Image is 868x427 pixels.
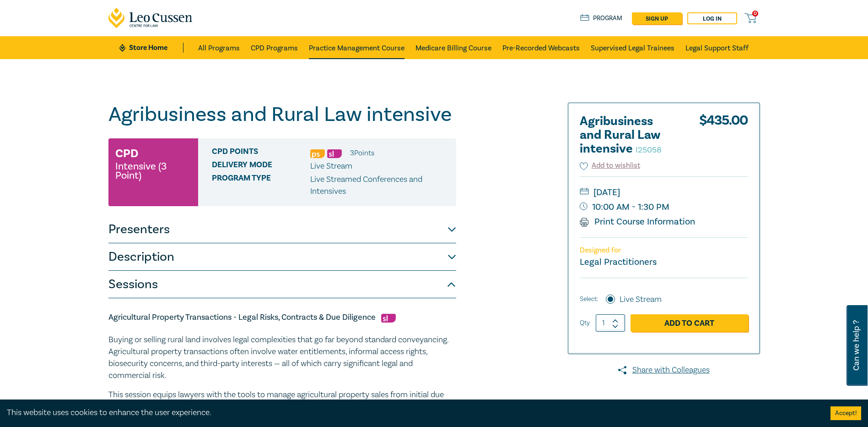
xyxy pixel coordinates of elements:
[631,314,748,332] a: Add to Cart
[198,36,240,59] a: All Programs
[310,174,449,197] p: Live Streamed Conferences and Intensives
[580,115,680,156] h2: Agribusiness and Rural Law intensive
[327,149,342,158] img: Substantive Law
[212,160,310,172] span: Delivery Mode
[568,364,760,376] a: Share with Colleagues
[685,36,749,59] a: Legal Support Staff
[632,12,682,24] a: sign up
[699,115,748,160] div: $ 435.00
[596,314,625,332] input: 1
[310,149,325,158] img: Professional Skills
[580,294,598,304] span: Select:
[108,216,456,243] button: Presenters
[7,407,817,419] div: This website uses cookies to enhance the user experience.
[580,216,695,228] a: Print Course Information
[502,36,580,59] a: Pre-Recorded Webcasts
[251,36,298,59] a: CPD Programs
[310,161,352,171] span: Live Stream
[852,311,861,380] span: Can we help ?
[108,312,456,323] h5: Agricultural Property Transactions - Legal Risks, Contracts & Due Diligence
[687,12,737,24] a: Log in
[108,103,456,126] h1: Agribusiness and Rural Law intensive
[620,294,662,306] label: Live Stream
[108,271,456,298] button: Sessions
[580,160,641,171] button: Add to wishlist
[636,145,662,155] small: I25058
[580,185,748,200] small: [DATE]
[381,314,396,323] img: Substantive Law
[108,243,456,271] button: Description
[212,147,310,159] span: CPD Points
[108,389,456,425] p: This session equips lawyers with the tools to manage agricultural property sales from initial due...
[830,406,861,420] button: Accept cookies
[591,36,674,59] a: Supervised Legal Trainees
[580,13,623,23] a: Program
[752,11,758,16] span: 0
[119,43,183,53] a: Store Home
[580,200,748,214] small: 10:00 AM - 1:30 PM
[580,318,590,328] label: Qty
[309,36,404,59] a: Practice Management Course
[580,246,748,255] p: Designed for
[115,145,138,162] h3: CPD
[350,147,374,159] li: 3 Point s
[415,36,491,59] a: Medicare Billing Course
[108,334,456,382] p: Buying or selling rural land involves legal complexities that go far beyond standard conveyancing...
[212,174,310,197] span: Program type
[115,162,191,180] small: Intensive (3 Point)
[580,256,657,268] small: Legal Practitioners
